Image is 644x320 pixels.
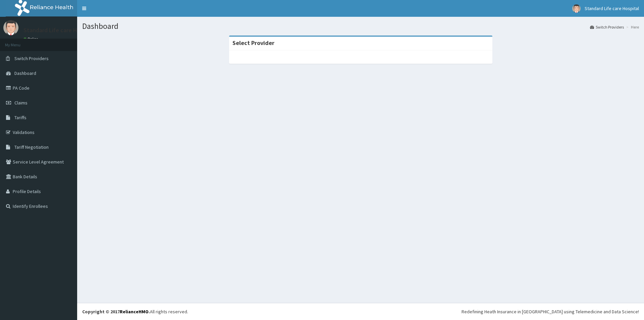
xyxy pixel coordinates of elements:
[572,4,581,13] img: User Image
[77,303,644,320] footer: All rights reserved.
[82,22,639,31] h1: Dashboard
[14,100,28,106] span: Claims
[625,24,639,30] li: Here
[23,37,40,41] a: Online
[14,70,36,76] span: Dashboard
[120,309,149,315] a: RelianceHMO
[585,5,639,11] span: Standard Life care Hospital
[14,115,26,121] span: Tariffs
[14,144,49,150] span: Tariff Negotiation
[82,309,150,315] strong: Copyright © 2017 .
[590,24,624,30] a: Switch Providers
[14,55,49,61] span: Switch Providers
[462,308,639,315] div: Redefining Heath Insurance in [GEOGRAPHIC_DATA] using Telemedicine and Data Science!
[23,27,95,33] p: Standard Life care Hospital
[3,20,18,35] img: User Image
[232,39,274,47] strong: Select Provider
